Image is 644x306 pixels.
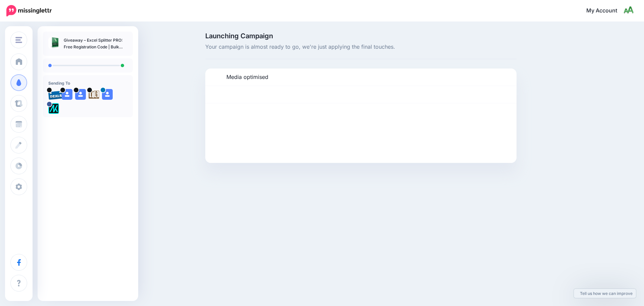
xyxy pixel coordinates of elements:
img: menu.png [15,37,22,43]
span: Launching Campaign [205,33,517,39]
h4: Sending To [48,81,127,86]
img: Missinglettr [6,5,52,16]
a: My Account [580,3,634,19]
img: user_default_image.png [62,89,72,100]
p: Media optimised [226,73,268,82]
p: Giveaway – Excel Splitter PRO: Free Registration Code | Bulk Workbook Splitter for XLS, XLSX, ODS... [64,37,127,50]
a: Tell us how we can improve [574,289,636,298]
img: user_default_image.png [75,89,86,100]
span: Your campaign is almost ready to go, we're just applying the final touches. [205,43,517,51]
img: 300371053_782866562685722_1733786435366177641_n-bsa128417.png [48,103,59,114]
span: We'll email you a click report each week [226,151,323,159]
img: user_default_image.png [102,89,113,100]
img: c5e3b66b6f84857cfb7992fa029f5b4d_thumb.jpg [48,37,60,49]
img: agK0rCH6-27705.jpg [89,89,99,100]
img: 95cf0fca748e57b5e67bba0a1d8b2b21-27699.png [48,89,63,100]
